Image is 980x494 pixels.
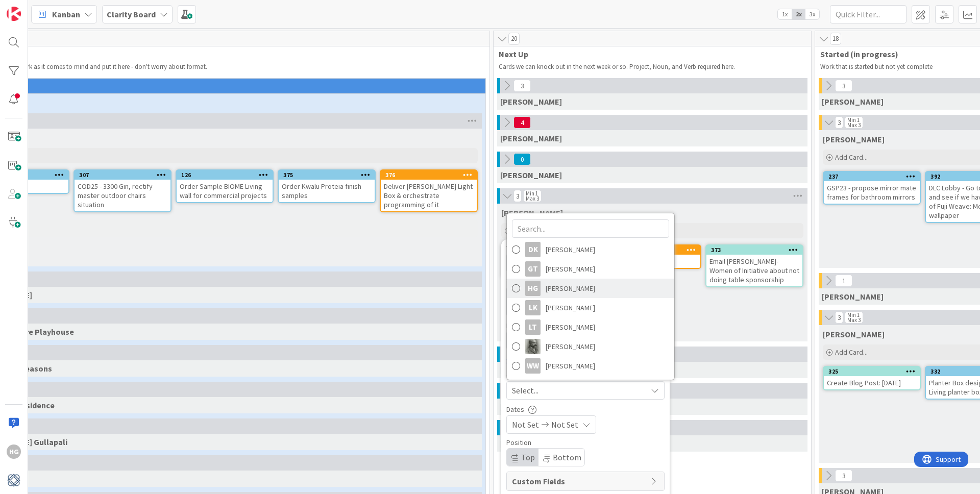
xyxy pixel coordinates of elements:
[824,367,920,389] div: 325Create Blog Post: [DATE]
[546,358,595,374] span: [PERSON_NAME]
[380,169,478,212] a: 376Deliver [PERSON_NAME] Light Box & orchestrate programming of it
[177,180,273,202] div: Order Sample BIOME Living wall for commercial projects
[500,365,562,375] span: Walter
[176,169,274,203] a: 126Order Sample BIOME Living wall for commercial projects
[513,190,522,202] span: 3
[507,317,674,337] a: LT[PERSON_NAME]
[513,153,531,165] span: 0
[381,180,477,211] div: Deliver [PERSON_NAME] Light Box & orchestrate programming of it
[805,9,819,19] span: 3x
[823,329,885,339] span: Hannah
[823,366,921,390] a: 325Create Blog Post: [DATE]
[824,376,920,389] div: Create Blog Post: [DATE]
[706,245,802,255] div: 373
[830,5,906,23] input: Quick Filter...
[107,9,156,19] b: Clarity Board
[283,171,375,179] div: 375
[512,418,539,431] span: Not Set
[512,219,669,238] input: Search...
[75,180,170,211] div: COD25 - 3300 Gin, rectify master outdoor chairs situation
[500,170,562,180] span: Lisa K.
[822,96,884,107] span: Gina
[499,63,806,71] p: Cards we can knock out in the next week or so. Project, Noun, and Verb required here.
[823,171,921,205] a: 237GSP23 - propose mirror mate frames for bathroom mirrors
[823,134,885,144] span: Lisa T.
[73,169,171,212] a: 307COD25 - 3300 Gin, rectify master outdoor chairs situation
[513,80,531,92] span: 3
[500,402,562,412] span: Philip
[525,319,541,335] div: LT
[75,170,170,180] div: 307
[551,418,578,431] span: Not Set
[75,170,170,211] div: 307COD25 - 3300 Gin, rectify master outdoor chairs situation
[835,153,868,162] span: Add Card...
[546,242,595,257] span: [PERSON_NAME]
[824,172,920,204] div: 237GSP23 - propose mirror mate frames for bathroom mirrors
[546,300,595,315] span: [PERSON_NAME]
[506,406,524,413] span: Dates
[507,356,674,376] a: WW[PERSON_NAME]
[507,240,674,259] a: DK[PERSON_NAME]
[499,49,798,59] span: Next Up
[52,8,80,20] span: Kanban
[778,9,792,19] span: 1x
[835,311,843,324] span: 3
[705,244,803,287] a: 373Email [PERSON_NAME]- Women of Initiative about not doing table sponsorship
[181,171,273,179] div: 126
[525,261,541,277] div: GT
[525,339,541,354] img: PA
[500,133,562,143] span: Lisa T.
[706,245,802,286] div: 373Email [PERSON_NAME]- Women of Initiative about not doing table sponsorship
[828,368,920,375] div: 325
[507,337,674,356] a: PA[PERSON_NAME]
[381,170,477,211] div: 376Deliver [PERSON_NAME] Light Box & orchestrate programming of it
[507,259,674,279] a: GT[PERSON_NAME]
[512,384,538,397] span: Select...
[500,96,562,107] span: Gina
[7,473,21,487] img: avatar
[824,367,920,376] div: 325
[501,208,563,218] span: Hannah
[177,170,273,180] div: 126
[847,317,861,323] div: Max 3
[526,191,538,196] div: Min 1
[507,298,674,317] a: LK[PERSON_NAME]
[500,438,578,449] span: Devon
[824,181,920,204] div: GSP23 - propose mirror mate frames for bathroom mirrors
[279,170,375,202] div: 375Order Kwalu Proteia finish samples
[512,475,646,487] span: Custom Fields
[278,169,376,203] a: 375Order Kwalu Proteia finish samples
[824,172,920,181] div: 237
[546,261,595,277] span: [PERSON_NAME]
[526,196,539,201] div: Max 3
[835,275,852,287] span: 1
[7,444,21,459] div: HG
[847,312,860,317] div: Min 1
[835,470,852,482] span: 3
[835,80,852,92] span: 3
[822,291,884,302] span: Lisa K.
[506,372,527,379] span: Owner
[847,122,861,128] div: Max 3
[828,173,920,180] div: 237
[711,246,802,254] div: 373
[385,171,477,179] div: 376
[835,348,868,357] span: Add Card...
[830,33,841,45] span: 18
[706,255,802,286] div: Email [PERSON_NAME]- Women of Initiative about not doing table sponsorship
[546,281,595,296] span: [PERSON_NAME]
[546,319,595,335] span: [PERSON_NAME]
[525,300,541,315] div: LK
[521,452,535,462] span: Top
[525,281,541,296] div: HG
[835,116,843,129] span: 3
[792,9,805,19] span: 2x
[279,180,375,202] div: Order Kwalu Proteia finish samples
[546,339,595,354] span: [PERSON_NAME]
[508,33,520,45] span: 20
[847,117,860,122] div: Min 1
[7,7,21,21] img: Visit kanbanzone.com
[553,452,581,462] span: Bottom
[177,170,273,202] div: 126Order Sample BIOME Living wall for commercial projects
[21,2,46,14] span: Support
